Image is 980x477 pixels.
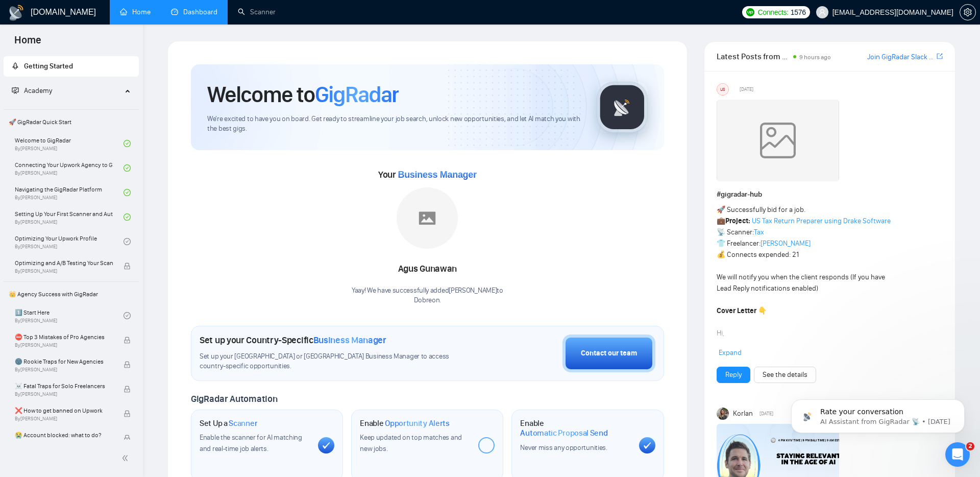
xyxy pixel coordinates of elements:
[200,335,386,346] h1: Set up your Country-Specific
[937,52,943,61] a: export
[398,170,476,180] span: Business Manager
[15,157,124,179] a: Connecting Your Upwork Agency to GigRadarBy[PERSON_NAME]
[717,408,729,420] img: Korlan
[725,217,750,225] strong: Project:
[740,85,753,94] span: [DATE]
[229,418,257,428] span: Scanner
[5,112,138,132] span: 🚀 GigRadar Quick Start
[937,52,943,60] span: export
[15,230,124,253] a: Optimizing Your Upwork ProfileBy[PERSON_NAME]
[966,442,974,450] span: 2
[15,181,124,204] a: Navigating the GigRadar PlatformBy[PERSON_NAME]
[207,81,399,108] h1: Welcome to
[717,100,839,181] img: weqQh+iSagEgQAAAABJRU5ErkJggg==
[746,8,754,16] img: upwork-logo.png
[24,86,52,95] span: Academy
[24,62,73,70] span: Getting Started
[5,284,138,304] span: 👑 Agency Success with GigRadar
[124,263,131,270] span: lock
[352,260,503,278] div: Agus Gunawan
[124,410,131,417] span: lock
[757,7,788,18] span: Connects:
[717,306,767,315] strong: Cover Letter 👇
[385,418,450,428] span: Opportunity Alerts
[15,258,113,268] span: Optimizing and A/B Testing Your Scanner for Better Results
[313,335,386,346] span: Business Manager
[520,428,607,438] span: Automatic Proposal Send
[12,62,19,69] span: rocket
[15,391,113,397] span: By [PERSON_NAME]
[581,348,637,359] div: Contact our team
[200,352,473,371] span: Set up your [GEOGRAPHIC_DATA] or [GEOGRAPHIC_DATA] Business Manager to access country-specific op...
[238,8,276,16] a: searchScanner
[867,52,935,63] a: Join GigRadar Slack Community
[717,189,943,200] h1: # gigradar-hub
[171,8,217,16] a: dashboardDashboard
[124,189,131,196] span: check-circle
[719,348,742,357] span: Expand
[717,84,728,95] div: US
[791,7,806,18] span: 1576
[360,418,450,428] h1: Enable
[124,238,131,245] span: check-circle
[15,342,113,348] span: By [PERSON_NAME]
[819,9,826,16] span: user
[4,56,139,77] li: Getting Started
[15,416,113,422] span: By [PERSON_NAME]
[15,206,124,228] a: Setting Up Your First Scanner and Auto-BidderBy[PERSON_NAME]
[120,8,151,16] a: homeHome
[15,381,113,391] span: ☠️ Fatal Traps for Solo Freelancers
[6,33,50,54] span: Home
[717,367,750,383] button: Reply
[717,50,791,63] span: Latest Posts from the GigRadar Community
[124,435,131,442] span: lock
[360,433,462,453] span: Keep updated on top matches and new jobs.
[397,187,458,249] img: placeholder.png
[12,86,52,95] span: Academy
[200,433,302,453] span: Enable the scanner for AI matching and real-time job alerts.
[352,286,503,305] div: Yaay! We have successfully added [PERSON_NAME] to
[124,386,131,393] span: lock
[200,418,257,428] h1: Set Up a
[945,442,970,467] iframe: Intercom live chat
[761,239,811,248] a: [PERSON_NAME]
[520,418,630,438] h1: Enable
[754,228,764,236] a: Tax
[725,369,742,380] a: Reply
[124,164,131,172] span: check-circle
[378,169,477,180] span: Your
[207,114,580,134] span: We're excited to have you on board. Get ready to streamline your job search, unlock new opportuni...
[15,430,113,440] span: 😭 Account blocked: what to do?
[124,312,131,319] span: check-circle
[754,367,816,383] button: See the details
[960,8,976,16] a: setting
[15,268,113,274] span: By [PERSON_NAME]
[15,132,124,155] a: Welcome to GigRadarBy[PERSON_NAME]
[124,361,131,368] span: lock
[8,5,24,21] img: logo
[960,8,975,16] span: setting
[124,140,131,147] span: check-circle
[124,337,131,344] span: lock
[776,378,980,449] iframe: Intercom notifications message
[15,367,113,373] span: By [PERSON_NAME]
[960,4,976,20] button: setting
[12,87,19,94] span: fund-projection-screen
[759,409,773,418] span: [DATE]
[733,408,753,419] span: Korlan
[799,54,831,61] span: 9 hours ago
[562,335,655,372] button: Contact our team
[752,217,891,225] a: US Tax Return Preparer using Drake Software
[15,406,113,416] span: ❌ How to get banned on Upwork
[124,213,131,221] span: check-circle
[121,453,132,463] span: double-left
[315,81,399,108] span: GigRadar
[597,82,648,133] img: gigradar-logo.png
[520,443,607,452] span: Never miss any opportunities.
[763,369,807,380] a: See the details
[15,304,124,327] a: 1️⃣ Start HereBy[PERSON_NAME]
[15,356,113,367] span: 🌚 Rookie Traps for New Agencies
